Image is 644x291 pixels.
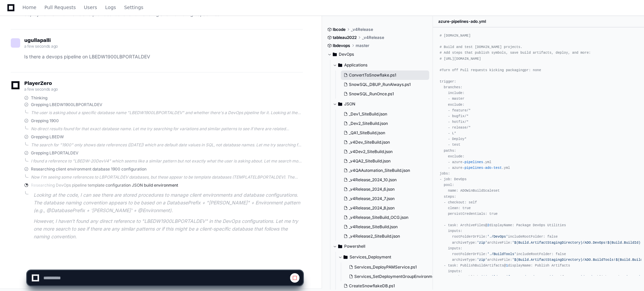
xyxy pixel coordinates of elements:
span: JSON [344,101,355,107]
span: _Dev1_SiteBuild.json [349,111,387,117]
span: Users [84,5,97,9]
button: JSON [333,99,433,109]
span: Thinking [31,95,47,101]
button: _Dev1_SiteBuild.json [341,109,429,119]
span: Pull Requests [44,5,76,9]
span: Applications [344,62,367,68]
button: DevOps [327,49,428,60]
span: 2 [487,223,489,227]
span: Researching client environment database 1900 configuration [31,166,147,172]
span: lbdevops [333,43,350,48]
span: Services_Deployment [350,254,391,260]
button: _v4Release_SiteBuild_OCG.json [341,213,429,222]
span: ConvertToSnowflake.ps1 [349,72,396,78]
span: 'zip' [477,258,487,262]
div: The search for "1900" only shows date references ([DATE]) which are default date values in SQL, n... [31,142,303,148]
span: _v4Release2_SiteBuild.json [349,234,400,239]
span: Grepping LBEDW [31,134,64,140]
span: master [356,43,369,48]
button: _v4Release2_SiteBuild.json [341,232,429,241]
span: Logs [105,5,116,9]
span: _v4Release_SiteBuild.json [349,224,398,230]
p: Is there a devops pipeline on LBEDW1900LBPORTALDEV [24,53,303,61]
button: _v4Release_SiteBuild.json [341,222,429,232]
button: _v4Release_2024_6.json [341,185,429,194]
span: -pipelines [462,160,483,164]
svg: Directory [338,100,342,108]
span: Grepping 1900 [31,118,59,124]
button: _Dev2_SiteBuild.json [341,119,429,128]
span: 'zip' [477,241,487,245]
span: _QA1_SiteBuild.json [349,130,385,136]
span: _v4Release_2024_6.json [349,187,395,192]
span: _v4Release_2024_8.json [349,205,395,211]
svg: Directory [338,61,342,69]
span: Settings [124,5,143,9]
div: I found a reference to "LBEDW-20DevV4" which seems like a similar pattern but not exactly what th... [31,158,303,164]
span: _v4QAAutomation_SiteBuild.json [349,168,410,173]
button: Powershell [333,241,433,252]
span: PlayerZero [24,81,52,85]
button: Services_Deployment [338,252,439,262]
span: # [URL][DOMAIN_NAME] [440,57,481,61]
span: Grepping LBPORTALDEV [31,150,78,156]
button: _v4Dev2_SiteBuild.json [341,147,429,156]
button: _v4Dev_SiteBuild.json [341,138,429,147]
svg: Directory [338,242,342,250]
span: a few seconds ago [24,44,58,49]
span: # Build and test [DOMAIN_NAME] projects. [440,45,522,49]
span: azure-pipelines-ado.yml [438,19,486,24]
span: # [DOMAIN_NAME] [440,34,471,38]
span: './DevOps' [487,235,508,239]
span: -pipelines-ado-test [462,166,502,170]
button: ConvertToSnowflake.ps1 [341,70,429,80]
div: Now I'm seeing some references to LBPORTALDEV databases, but these appear to be template database... [31,175,303,180]
span: SnowSQL_RunOnce.ps1 [349,91,394,97]
svg: Directory [344,253,348,261]
span: SnowSQL_DBUP_RunAlways.ps1 [349,82,411,87]
button: _v4Release_2024_7.json [341,194,429,203]
span: Researching DevOps pipeline template configuration JSON build environment [31,183,178,188]
span: #Turn off Pull requests kicking packaging [440,68,525,72]
span: _v4QA2_SiteBuild.json [349,158,391,164]
span: _Dev2_SiteBuild.json [349,121,388,126]
span: _v4Release_2024_10.json [349,177,397,183]
span: './BuildTools' [487,252,516,256]
button: _QA1_SiteBuild.json [341,128,429,138]
p: However, I haven't found any direct reference to "LBEDW1900LBPORTALDEV" in the DevOps configurati... [34,217,303,240]
button: SnowSQL_RunOnce.ps1 [341,89,429,99]
svg: Directory [333,50,337,58]
span: # Add steps that publish symbols, save build artifacts, deploy, and more: [440,51,591,55]
span: _v4Release [351,27,373,32]
span: lbcode [333,27,346,32]
button: _v4Release_2024_10.json [341,175,429,185]
span: DevOps [339,52,354,57]
button: _v4QAAutomation_SiteBuild.json [341,166,429,175]
span: _v4Dev2_SiteBuild.json [349,149,393,154]
span: _v4Release_SiteBuild_OCG.json [349,215,408,220]
span: _v4Release_2024_7.json [349,196,395,201]
span: a few seconds ago [24,87,58,92]
span: Home [23,5,36,9]
div: No direct results found for that exact database name. Let me try searching for variations and sim... [31,126,303,132]
div: The user is asking about a specific database name "LBEDW1900LBPORTALDEV" and whether there's a De... [31,110,303,115]
button: _v4QA2_SiteBuild.json [341,156,429,166]
button: Applications [333,60,433,70]
button: _v4Release_2024_8.json [341,203,429,213]
span: Powershell [344,244,365,249]
p: Looking at the code, I can see there are stored procedures to manage client environments and data... [34,191,303,214]
span: tableau2022 [333,35,357,40]
span: _v4Dev_SiteBuild.json [349,140,390,145]
button: SnowSQL_DBUP_RunAlways.ps1 [341,80,429,89]
span: ugullapalli [24,38,51,43]
span: Grepping LBEDW1900LBPORTALDEV [31,102,102,107]
span: _v4Release [362,35,384,40]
